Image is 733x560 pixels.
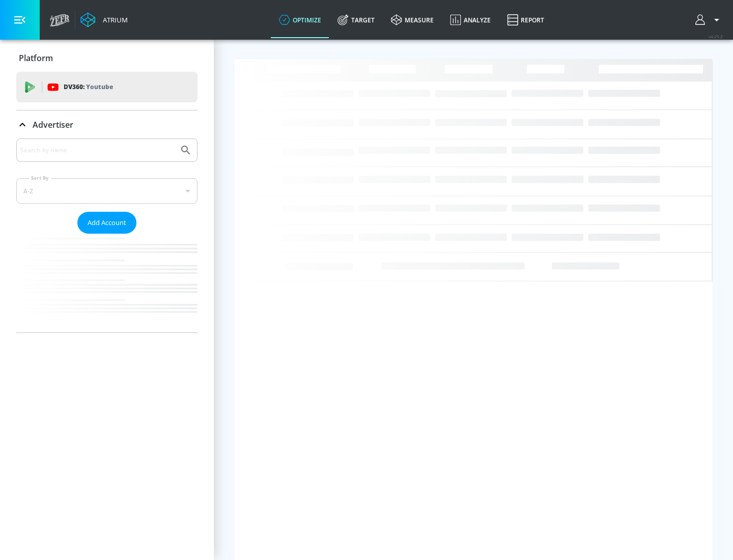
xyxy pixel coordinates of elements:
div: Atrium [99,15,128,24]
a: Target [329,2,383,38]
div: DV360: Youtube [16,72,198,102]
div: A-Z [16,178,198,204]
a: Atrium [80,12,128,27]
p: Youtube [86,81,113,92]
p: Platform [19,52,53,64]
span: v 4.25.2 [709,34,723,39]
input: Search by name [20,144,175,157]
button: Add Account [77,212,136,234]
nav: list of Advertiser [16,234,198,332]
div: Advertiser [16,138,198,332]
span: Add Account [88,217,126,229]
a: Report [499,2,552,38]
a: Analyze [442,2,499,38]
a: measure [383,2,442,38]
p: DV360: [64,81,113,93]
p: Advertiser [33,119,73,130]
label: Sort By [29,175,51,181]
div: Platform [16,44,198,72]
a: optimize [271,2,329,38]
div: Advertiser [16,110,198,139]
